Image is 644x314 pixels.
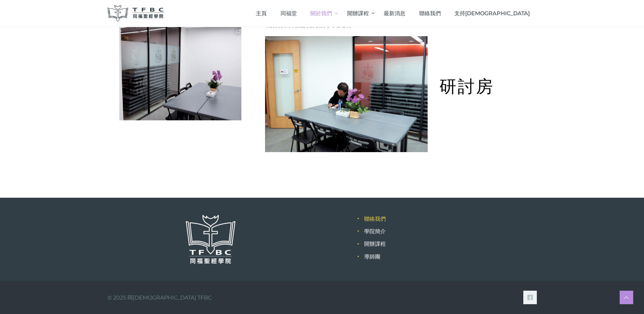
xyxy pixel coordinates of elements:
[108,293,212,302] div: © 2025 同[DEMOGRAPHIC_DATA] TFBC
[412,3,448,23] a: 聯絡我們
[281,10,297,17] span: 同福堂
[310,10,332,17] span: 關於我們
[340,3,377,23] a: 開辦課程
[273,3,304,23] a: 同福堂
[304,3,340,23] a: 關於我們
[384,10,405,17] span: 最新消息
[439,78,534,95] h3: 研討房
[377,3,412,23] a: 最新消息
[364,253,380,260] a: 導師團
[364,228,386,235] a: 學院簡介
[448,3,537,23] a: 支持[DEMOGRAPHIC_DATA]
[620,291,633,304] a: Scroll to top
[364,216,386,222] a: 聯絡我們
[454,10,530,17] span: 支持[DEMOGRAPHIC_DATA]
[347,10,369,17] span: 開辦課程
[108,5,164,22] img: 同福聖經學院 TFBC
[364,241,386,247] a: 開辦課程
[249,3,274,23] a: 主頁
[419,10,441,17] span: 聯絡我們
[256,10,267,17] span: 主頁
